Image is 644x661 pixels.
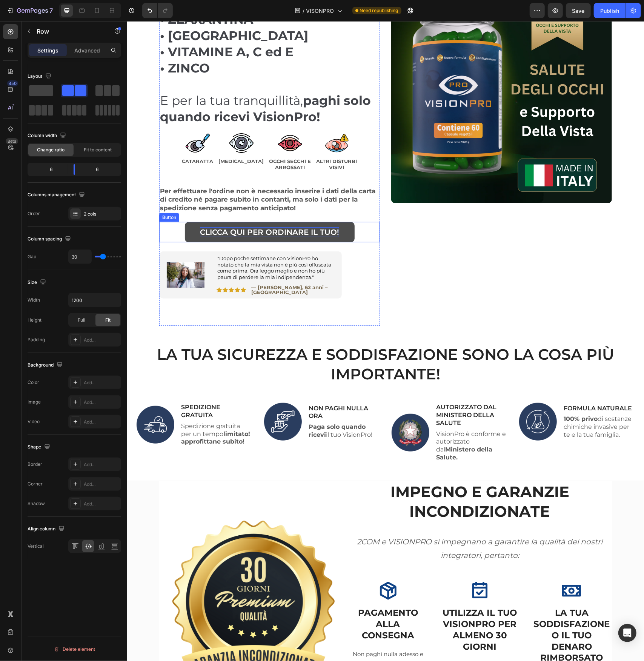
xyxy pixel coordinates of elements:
[69,293,121,307] input: Auto
[142,3,173,18] div: Undo/Redo
[37,146,65,153] span: Change ratio
[600,7,619,15] div: Publish
[437,384,507,391] p: FORMULA NATURALE
[28,524,66,534] div: Align column
[34,193,51,200] div: Button
[28,336,45,343] div: Padding
[84,419,119,425] div: Add...
[28,277,48,288] div: Size
[28,379,39,386] div: Color
[360,7,398,14] span: Need republishing
[28,71,53,82] div: Layout
[309,425,365,440] strong: Ministero della Salute.
[28,399,41,405] div: Image
[3,3,56,18] button: 7
[74,46,100,54] p: Advanced
[437,394,470,401] strong: 100% privo
[137,382,175,419] img: gempages_580648401335484936-2f47da8d-e23c-4a33-8290-a3f1bb189d59.png
[148,111,178,133] img: gempages_580648401335484936-8552e740-6b88-4a56-b526-84feae8ebebc.png
[37,46,58,54] p: Settings
[28,234,72,244] div: Column spacing
[54,645,95,654] div: Delete element
[221,514,484,541] p: 2COM e VISIONPRO si impegnano a garantire la qualità dei nostri integratori, pertanto:
[303,7,305,15] span: /
[28,481,43,487] div: Corner
[84,501,119,507] div: Add...
[202,143,217,149] strong: VISIVI
[181,402,238,417] strong: Paga solo quando ricevi
[28,253,36,260] div: Gap
[392,382,430,419] img: gempages_580648401335484936-9dd21c52-306f-455b-83e5-47ce2bb9a7b3.png
[404,586,485,644] h3: LA TUA SODDISFAZIONE O IL TUO DENARO RIMBORSATO
[437,394,507,418] p: di sostanze chimiche invasive per te e la tua famiglia.
[40,241,77,267] img: gempages_580648401335484936-178e907c-86e8-42b4-b883-166f73c65bb4.jpg
[84,146,112,153] span: Fit to content
[49,6,53,15] p: 7
[90,234,204,259] span: "Dopo poche settimane con VisionPro ho notato che la mia vista non è più così offuscata come prim...
[306,7,334,15] span: VISONPRO
[142,137,184,143] strong: OCCHI SECCHI E
[594,3,626,18] button: Publish
[309,382,379,406] p: AUTORIZZATO DAL MINISTERO DELLA SALUTE
[33,166,252,191] p: Per effettuare l'ordine non è necessario inserire i dati della carta di credito né pagare subito ...
[28,543,44,550] div: Vertical
[28,317,41,324] div: Height
[264,393,302,430] img: gempages_580648401335484936-3362f80c-3319-44e8-b166-0d4cf7e74928.png
[84,481,119,488] div: Add...
[28,500,45,507] div: Shadow
[6,138,18,144] div: Beta
[312,586,393,632] h3: UTILIZZA IL TUO VISIONPRO PER ALMENO 30 GIORNI
[309,409,379,441] p: VisionPro è conforme e autorizzato dal
[54,409,123,424] strong: limitato! approfittane subito!
[9,323,507,364] h2: LA TUA SICUREZZA E SODDISFAZIONE SONO LA COSA PIÙ IMPORTANTE!
[28,643,121,655] button: Delete element
[28,297,40,304] div: Width
[181,402,252,418] p: il tuo VisionPro!
[84,461,119,468] div: Add...
[572,8,585,14] span: Save
[81,164,120,175] div: 6
[28,131,68,141] div: Column width
[73,206,212,216] p: CLICCA QUI PER ORDINARE IL TUO!
[28,190,86,200] div: Columns management
[105,317,111,324] span: Fit
[7,80,18,86] div: 450
[54,382,124,398] p: SPEDIZIONE GRATUITA
[84,337,119,344] div: Add...
[195,111,225,133] img: gempages_580648401335484936-68373728-aa50-4fdd-a37b-495a45b9f688.png
[84,211,119,217] div: 2 cols
[221,460,485,501] h2: IMPEGNO E GARANZIE INCONDIZIONATE
[28,210,40,217] div: Order
[127,21,644,661] iframe: Design area
[28,360,64,370] div: Background
[84,379,119,386] div: Add...
[148,143,178,149] strong: ARROSSATI
[58,201,227,221] a: CLICCA QUI PER ORDINARE IL TUO!
[181,384,252,399] p: NON PAGHI NULLA ORA
[84,399,119,406] div: Add...
[29,164,68,175] div: 6
[221,586,301,621] h3: PAGAMENTO ALLA CONSEGNA
[566,3,591,18] button: Save
[54,401,124,425] p: Spedizione gratuita per un tempo
[618,624,636,642] div: Open Intercom Messenger
[28,442,52,452] div: Shape
[9,385,47,422] img: gempages_580648401335484936-5b5f5423-e7c7-4f21-9cd9-9e3c277e2d66.png
[124,263,201,274] strong: — [PERSON_NAME], 62 anni – [GEOGRAPHIC_DATA]
[189,137,230,143] strong: ALTRI DISTURBI
[37,27,101,36] p: Row
[78,317,85,324] span: Full
[28,418,40,425] div: Video
[28,461,42,468] div: Border
[69,250,91,263] input: Auto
